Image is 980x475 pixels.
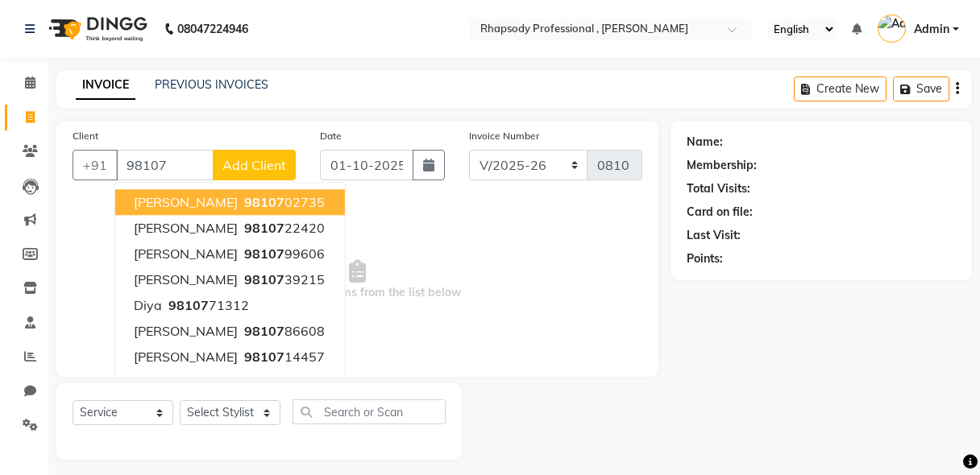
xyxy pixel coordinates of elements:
span: [PERSON_NAME] [135,246,239,262]
span: 98107 [245,194,285,210]
span: 98107 [245,220,285,236]
div: Last Visit: [687,227,741,244]
ngb-highlight: 14457 [242,349,326,365]
ngb-highlight: 86608 [242,323,326,339]
div: Total Visits: [687,180,750,197]
ngb-highlight: 10198 [242,374,326,390]
span: 98107 [245,349,285,365]
span: [PERSON_NAME] [135,323,239,339]
a: INVOICE [76,71,135,100]
span: [PERSON_NAME] [135,271,239,287]
button: Save [893,76,949,101]
label: Client [73,129,98,143]
span: Add Client [222,157,286,173]
a: PREVIOUS INVOICES [155,77,268,92]
span: Select & add items from the list below [73,200,642,361]
span: diya [135,297,163,313]
b: 08047224946 [177,6,248,52]
span: [PERSON_NAME] [135,349,239,365]
span: 98107 [169,297,210,313]
label: Invoice Number [469,129,539,143]
ngb-highlight: 71312 [166,297,250,313]
div: Points: [687,250,723,267]
span: [PERSON_NAME] [135,374,239,390]
input: Search or Scan [293,399,446,424]
div: Card on file: [687,204,753,221]
div: Name: [687,134,723,151]
span: [PERSON_NAME] [135,194,239,210]
input: Search by Name/Mobile/Email/Code [116,150,214,180]
button: Add Client [213,150,296,180]
span: 98107 [245,271,285,287]
span: [PERSON_NAME] [135,220,239,236]
ngb-highlight: 02735 [242,194,326,210]
ngb-highlight: 39215 [242,271,326,287]
div: Membership: [687,157,757,174]
ngb-highlight: 99606 [242,246,326,262]
img: logo [41,6,152,52]
span: 98107 [245,323,285,339]
label: Date [320,129,342,143]
span: 98107 [245,246,285,262]
ngb-highlight: 22420 [242,220,326,236]
img: Admin [878,14,906,43]
button: +91 [73,150,118,180]
span: Admin [914,21,949,38]
button: Create New [794,76,887,101]
span: 98107 [245,374,285,390]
